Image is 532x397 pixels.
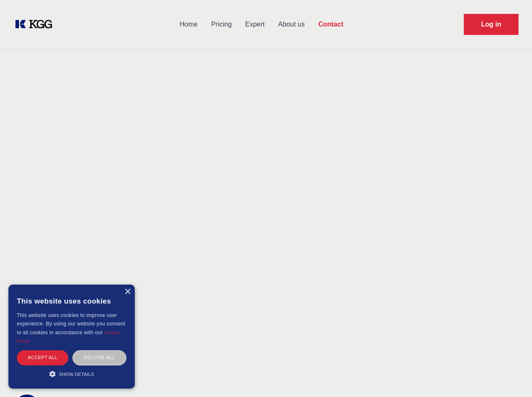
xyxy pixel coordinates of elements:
span: Show details [59,372,94,377]
iframe: Chat Widget [490,357,532,397]
a: Cookie Policy [17,330,120,344]
div: Close [124,289,131,295]
a: Pricing [204,13,238,35]
div: Decline all [72,350,126,365]
a: Contact [311,13,350,35]
a: Home [173,13,204,35]
a: Request Demo [464,14,519,35]
a: About us [271,13,311,35]
span: This website uses cookies to improve user experience. By using our website you consent to all coo... [17,312,125,336]
div: Accept all [17,350,68,365]
div: This website uses cookies [17,291,126,311]
div: Show details [17,370,126,378]
a: Expert [238,13,271,35]
a: KOL Knowledge Platform: Talk to Key External Experts (KEE) [13,18,59,31]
